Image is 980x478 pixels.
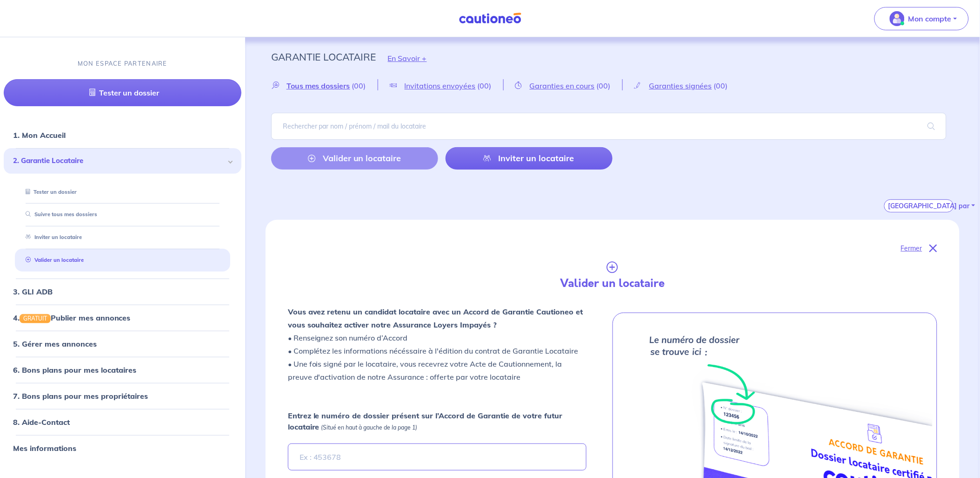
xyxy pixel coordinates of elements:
p: Garantie Locataire [271,48,376,65]
div: Inviter un locataire [15,230,230,245]
a: Invitations envoyées(00) [378,81,503,90]
img: illu_account_valid_menu.svg [890,11,905,26]
div: Tester un dossier [15,184,230,199]
a: 5. Gérer mes annonces [13,339,97,348]
a: Tous mes dossiers(00) [271,81,378,90]
a: Garanties signées(00) [623,81,740,90]
a: 7. Bons plans pour mes propriétaires [13,391,148,401]
a: Valider un locataire [22,257,84,263]
p: Mon compte [908,13,952,24]
a: Suivre tous mes dossiers [22,211,97,218]
a: 4.GRATUITPublier mes annonces [13,313,131,322]
button: [GEOGRAPHIC_DATA] par [884,199,954,212]
span: search [917,113,947,139]
div: Suivre tous mes dossiers [15,207,230,222]
div: 5. Gérer mes annonces [4,335,241,353]
div: 1. Mon Accueil [4,126,241,144]
h4: Valider un locataire [447,277,778,290]
div: 8. Aide-Contact [4,413,241,431]
div: 2. Garantie Locataire [4,148,241,174]
a: Tester un dossier [4,79,241,106]
a: 3. GLI ADB [13,287,53,296]
a: Inviter un locataire [446,147,613,170]
span: (00) [714,81,728,90]
div: 6. Bons plans pour mes locataires [4,361,241,379]
div: Valider un locataire [15,253,230,268]
div: 3. GLI ADB [4,282,241,300]
em: (Situé en haut à gauche de la page 1) [321,424,418,431]
span: (00) [478,81,492,90]
span: Garanties signées [649,81,712,90]
div: 7. Bons plans pour mes propriétaires [4,387,241,405]
a: Tester un dossier [22,188,77,195]
div: Mes informations [4,439,241,458]
a: Inviter un locataire [22,234,82,240]
input: Ex : 453678 [288,444,587,471]
span: (00) [352,81,366,90]
span: 2. Garantie Locataire [13,156,225,166]
div: 4.GRATUITPublier mes annonces [4,308,241,327]
strong: Entrez le numéro de dossier présent sur l’Accord de Garantie de votre futur locataire [288,411,563,431]
span: (00) [597,81,611,90]
a: Mes informations [13,444,76,453]
p: Fermer [901,242,922,254]
p: • Renseignez son numéro d’Accord • Complétez les informations nécéssaire à l'édition du contrat d... [288,305,587,383]
a: Garanties en cours(00) [504,81,622,90]
span: Invitations envoyées [405,81,476,90]
a: 6. Bons plans pour mes locataires [13,365,136,375]
a: 1. Mon Accueil [13,130,66,140]
span: Garanties en cours [530,81,595,90]
a: 8. Aide-Contact [13,417,70,427]
button: illu_account_valid_menu.svgMon compte [874,7,969,30]
span: Tous mes dossiers [287,81,350,90]
strong: Vous avez retenu un candidat locataire avec un Accord de Garantie Cautioneo et vous souhaitez act... [288,307,583,329]
img: Cautioneo [455,13,525,24]
button: En Savoir + [376,45,439,72]
input: Rechercher par nom / prénom / mail du locataire [271,113,947,140]
p: MON ESPACE PARTENAIRE [78,59,167,68]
